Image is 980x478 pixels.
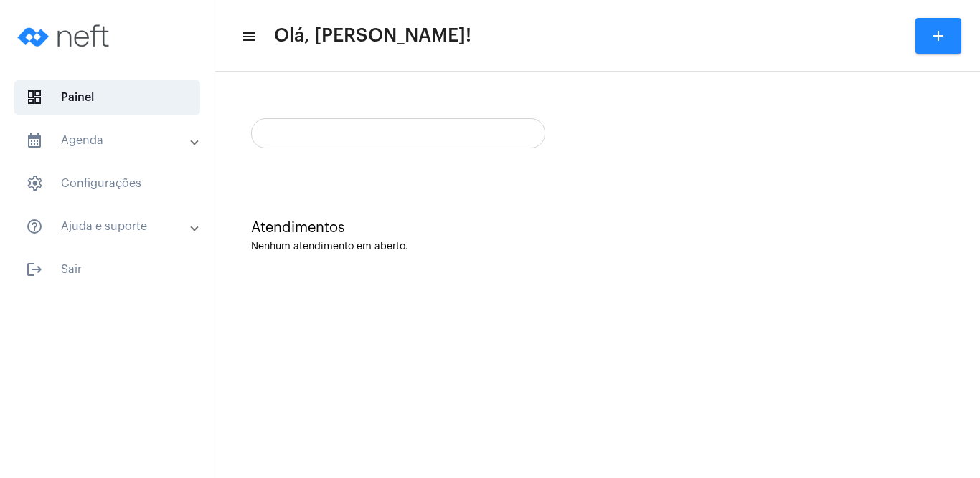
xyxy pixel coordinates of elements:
[26,218,192,235] mat-panel-title: Ajuda e suporte
[11,7,119,64] img: logo-neft-novo-2.png
[9,209,215,244] mat-expansion-panel-header: sidenav iconAjuda e suporte
[251,220,944,236] div: Atendimentos
[26,218,43,235] mat-icon: sidenav icon
[14,252,200,287] span: Sair
[14,80,200,115] span: Painel
[241,28,255,45] mat-icon: sidenav icon
[9,123,215,158] mat-expansion-panel-header: sidenav iconAgenda
[26,175,43,192] span: sidenav icon
[14,166,200,201] span: Configurações
[274,24,471,47] span: Olá, [PERSON_NAME]!
[26,261,43,278] mat-icon: sidenav icon
[26,132,43,149] mat-icon: sidenav icon
[26,89,43,106] span: sidenav icon
[251,242,944,252] div: Nenhum atendimento em aberto.
[930,27,947,44] mat-icon: add
[26,132,192,149] mat-panel-title: Agenda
